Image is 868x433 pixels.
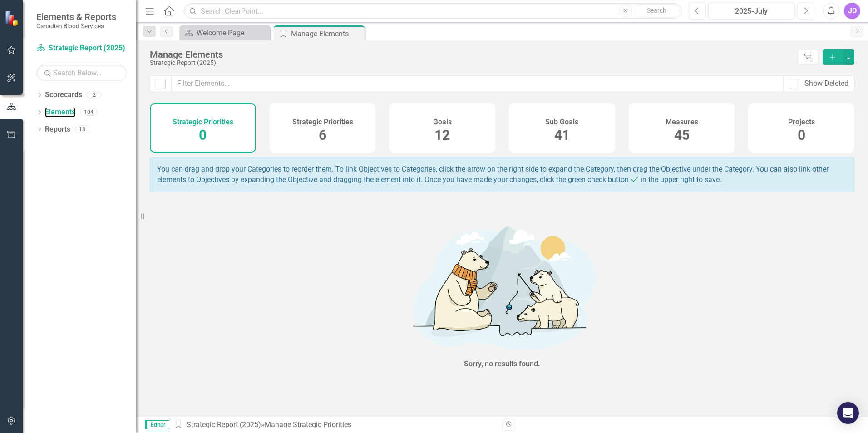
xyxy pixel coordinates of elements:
a: Strategic Report (2025) [36,43,127,54]
button: JD [844,3,860,19]
h4: Measures [666,118,698,126]
input: Filter Elements... [171,75,784,92]
div: Open Intercom Messenger [837,402,859,424]
img: ClearPoint Strategy [5,10,20,26]
h4: Strategic Priorities [292,118,353,126]
a: Strategic Report (2025) [187,420,261,429]
span: 12 [434,127,450,143]
div: Strategic Report (2025) [150,59,793,66]
span: 0 [798,127,805,143]
span: 0 [199,127,207,143]
div: Show Deleted [804,79,848,89]
div: Manage Elements [291,28,362,39]
small: Canadian Blood Services [36,22,116,30]
h4: Goals [433,118,452,126]
span: 6 [319,127,326,143]
div: Sorry, no results found. [464,359,540,369]
button: 2025-July [708,3,795,19]
span: Elements & Reports [36,11,116,22]
a: Scorecards [45,90,82,100]
span: 45 [674,127,690,143]
button: Search [634,5,680,17]
a: Reports [45,124,70,135]
span: Search [647,7,666,14]
div: 18 [75,125,89,133]
h4: Strategic Priorities [173,118,233,126]
div: Welcome Page [197,27,268,39]
img: No results found [366,216,638,357]
a: Welcome Page [182,27,268,39]
input: Search ClearPoint... [184,3,682,19]
h4: Projects [788,118,815,126]
span: Editor [145,420,169,429]
div: 104 [80,108,98,116]
input: Search Below... [36,65,127,81]
h4: Sub Goals [545,118,578,126]
div: 2 [87,91,101,99]
div: Manage Elements [150,49,793,59]
div: 2025-July [711,6,792,17]
a: Elements [45,107,75,118]
div: You can drag and drop your Categories to reorder them. To link Objectives to Categories, click th... [150,157,854,192]
span: 41 [554,127,570,143]
div: » Manage Strategic Priorities [174,420,495,430]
